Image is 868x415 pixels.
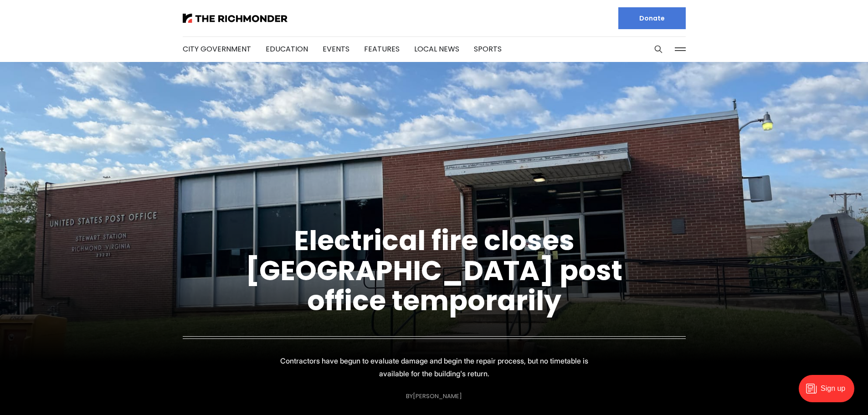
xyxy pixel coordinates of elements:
[183,14,288,23] img: The Richmonder
[474,44,502,54] a: Sports
[323,44,349,54] a: Events
[183,44,251,54] a: City Government
[413,392,462,400] a: [PERSON_NAME]
[652,42,665,56] button: Search this site
[272,354,596,380] p: Contractors have begun to evaluate damage and begin the repair process, but no timetable is avail...
[618,7,686,29] a: Donate
[246,221,622,320] a: Electrical fire closes [GEOGRAPHIC_DATA] post office temporarily
[406,393,462,400] div: By
[791,370,868,415] iframe: portal-trigger
[364,44,400,54] a: Features
[414,44,459,54] a: Local News
[266,44,308,54] a: Education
